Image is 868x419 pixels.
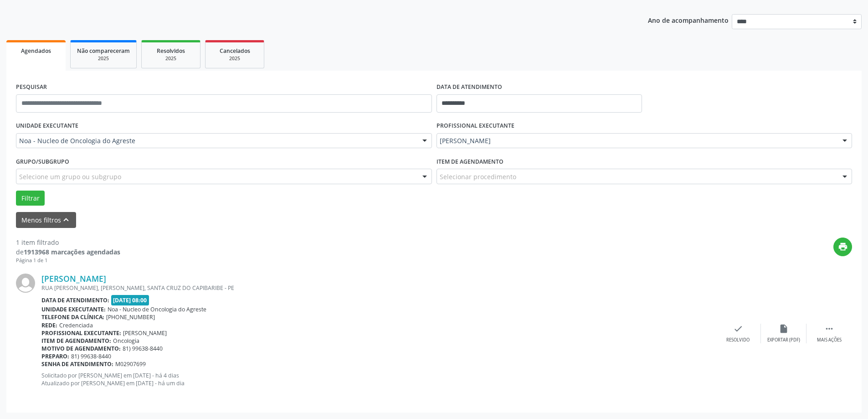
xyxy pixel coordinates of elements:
[41,321,57,329] b: Rede:
[437,80,502,94] label: DATA DE ATENDIMENTO
[41,274,106,284] a: [PERSON_NAME]
[16,212,76,228] button: Menos filtroskeyboard_arrow_up
[648,14,729,26] p: Ano de acompanhamento
[77,55,130,62] div: 2025
[440,172,516,181] span: Selecionar procedimento
[61,215,71,225] i: keyboard_arrow_up
[16,119,78,133] label: UNIDADE EXECUTANTE
[59,321,93,329] span: Credenciada
[16,257,120,264] div: Página 1 de 1
[123,345,163,352] span: 81) 99638-8440
[726,337,750,343] div: Resolvido
[440,136,834,145] span: [PERSON_NAME]
[41,360,113,368] b: Senha de atendimento:
[212,55,257,62] div: 2025
[108,305,206,313] span: Noa - Nucleo de Oncologia do Agreste
[123,329,167,337] span: [PERSON_NAME]
[21,47,51,55] span: Agendados
[817,337,842,343] div: Mais ações
[41,337,111,345] b: Item de agendamento:
[779,324,789,334] i: insert_drive_file
[833,238,852,256] button: print
[148,55,194,62] div: 2025
[41,352,69,360] b: Preparo:
[41,305,106,313] b: Unidade executante:
[16,247,120,257] div: de
[41,296,109,304] b: Data de atendimento:
[24,248,120,256] strong: 1913968 marcações agendadas
[41,372,715,387] p: Solicitado por [PERSON_NAME] em [DATE] - há 4 dias Atualizado por [PERSON_NAME] em [DATE] - há um...
[106,313,155,321] span: [PHONE_NUMBER]
[437,155,503,169] label: Item de agendamento
[77,47,130,55] span: Não compareceram
[16,155,69,169] label: Grupo/Subgrupo
[824,324,834,334] i: 
[16,238,120,247] div: 1 item filtrado
[71,352,111,360] span: 81) 99638-8440
[41,313,104,321] b: Telefone da clínica:
[41,345,121,352] b: Motivo de agendamento:
[437,119,514,133] label: PROFISSIONAL EXECUTANTE
[19,136,413,145] span: Noa - Nucleo de Oncologia do Agreste
[115,360,146,368] span: M02907699
[111,295,149,305] span: [DATE] 08:00
[113,337,139,345] span: Oncologia
[19,172,121,181] span: Selecione um grupo ou subgrupo
[157,47,185,55] span: Resolvidos
[16,274,35,293] img: img
[838,242,848,252] i: print
[41,329,121,337] b: Profissional executante:
[41,284,715,292] div: RUA [PERSON_NAME], [PERSON_NAME], SANTA CRUZ DO CAPIBARIBE - PE
[767,337,800,343] div: Exportar (PDF)
[16,80,47,94] label: PESQUISAR
[733,324,743,334] i: check
[220,47,250,55] span: Cancelados
[16,191,45,206] button: Filtrar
